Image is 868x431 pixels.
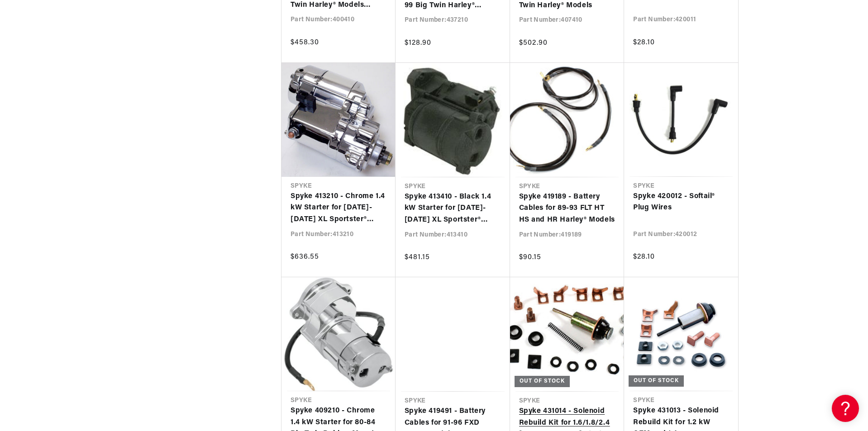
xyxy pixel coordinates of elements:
[519,191,615,226] a: Spyke 419189 - Battery Cables for 89-93 FLT HT HS and HR Harley® Models
[633,191,729,214] a: Spyke 420012 - Softail® Plug Wires
[291,191,386,226] a: Spyke 413210 - Chrome 1.4 kW Starter for [DATE]-[DATE] XL Sportster® Models and [DATE]-[DATE] Bue...
[405,191,501,226] a: Spyke 413410 - Black 1.4 kW Starter for [DATE]-[DATE] XL Sportster® Models and [DATE]-[DATE] Buel...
